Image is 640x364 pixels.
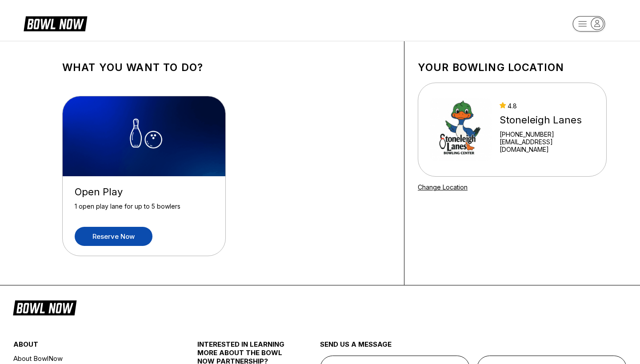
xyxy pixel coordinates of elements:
div: Stoneleigh Lanes [500,114,595,126]
a: About BowlNow [13,353,167,364]
a: [EMAIL_ADDRESS][DOMAIN_NAME] [500,138,595,153]
div: [PHONE_NUMBER] [500,131,595,138]
a: Reserve now [75,227,152,246]
div: send us a message [320,340,627,356]
a: Change Location [418,183,468,191]
div: 1 open play lane for up to 5 bowlers [75,202,213,218]
img: Stoneleigh Lanes [430,96,492,163]
div: 4.8 [500,102,595,110]
img: Open Play [63,96,226,176]
h1: Your bowling location [418,61,607,74]
h1: What you want to do? [62,61,391,74]
div: about [13,340,167,353]
div: Open Play [75,186,213,198]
